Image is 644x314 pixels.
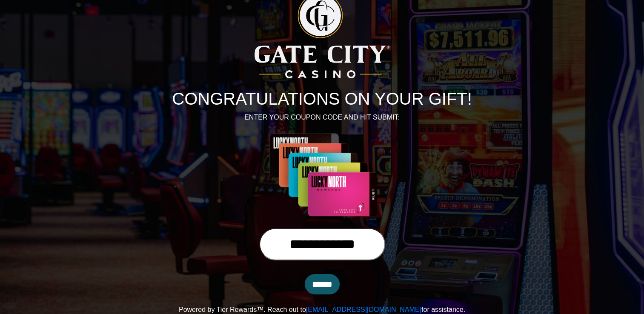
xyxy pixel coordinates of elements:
span: Powered by Tier Rewards™. Reach out to for assistance. [179,306,465,313]
a: [EMAIL_ADDRESS][DOMAIN_NAME] [306,306,421,313]
img: Center Image [246,133,398,218]
p: ENTER YOUR COUPON CODE AND HIT SUBMIT: [86,112,558,123]
h1: CONGRATULATIONS ON YOUR GIFT! [86,88,558,109]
